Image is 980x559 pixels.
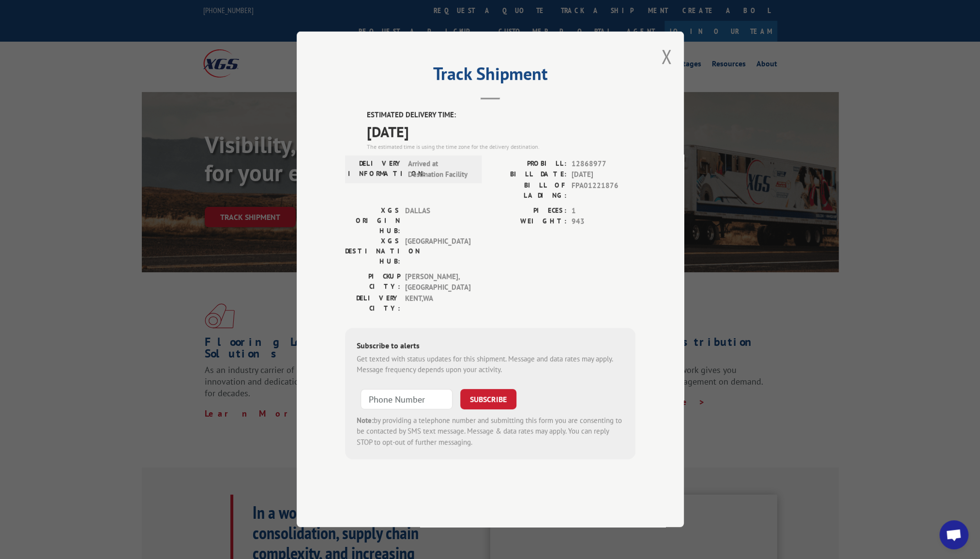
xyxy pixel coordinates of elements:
label: BILL OF LADING: [490,180,567,201]
input: Phone Number [361,389,452,409]
label: DELIVERY CITY: [345,293,400,313]
span: [PERSON_NAME] , [GEOGRAPHIC_DATA] [405,271,470,293]
strong: Note: [357,416,374,425]
label: ESTIMATED DELIVERY TIME: [367,110,635,121]
div: The estimated time is using the time zone for the delivery destination. [367,142,635,151]
button: SUBSCRIBE [460,389,516,409]
div: Open chat [939,520,968,549]
label: XGS DESTINATION HUB: [345,236,400,266]
span: [DATE] [572,170,635,181]
button: Close modal [661,44,672,69]
label: XGS ORIGIN HUB: [345,205,400,236]
span: [DATE] [367,121,635,142]
span: KENT , WA [405,293,470,313]
label: PICKUP CITY: [345,271,400,293]
label: PIECES: [490,205,567,217]
span: 1 [572,205,635,217]
div: Get texted with status updates for this shipment. Message and data rates may apply. Message frequ... [357,354,624,375]
h2: Track Shipment [345,67,635,85]
div: by providing a telephone number and submitting this form you are consenting to be contacted by SM... [357,415,624,448]
span: 12868977 [572,158,635,170]
label: PROBILL: [490,158,567,170]
span: FPA01221876 [572,180,635,201]
span: Arrived at Destination Facility [407,158,473,180]
span: [GEOGRAPHIC_DATA] [405,236,470,266]
span: DALLAS [405,205,470,236]
span: 943 [572,217,635,228]
div: Subscribe to alerts [357,340,624,354]
label: BILL DATE: [490,170,567,181]
label: WEIGHT: [490,217,567,228]
label: DELIVERY INFORMATION: [348,158,403,180]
